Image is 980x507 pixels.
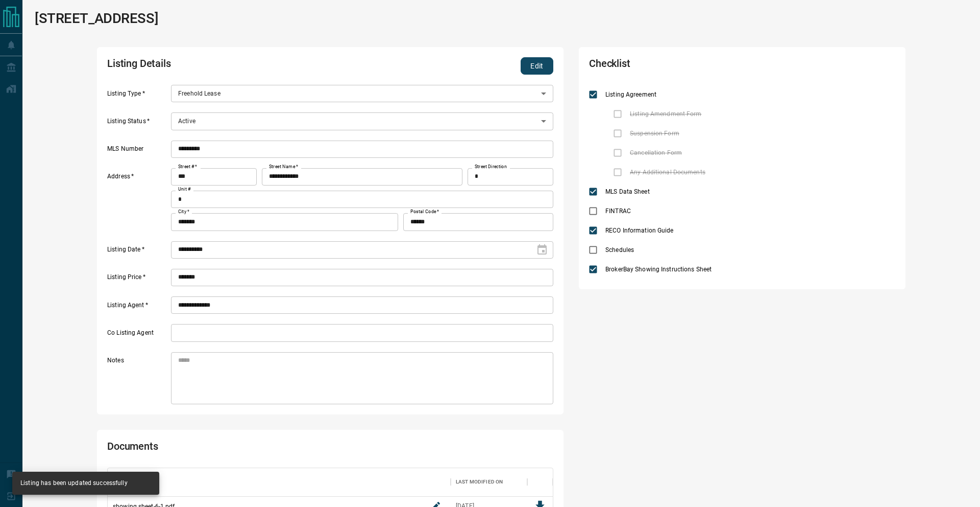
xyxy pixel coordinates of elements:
[107,245,168,259] label: Listing Date
[107,89,168,103] label: Listing Type
[410,209,439,215] label: Postal Code
[107,145,168,158] label: MLS Number
[603,245,636,255] span: Schedules
[627,148,684,157] span: Cancellation Form
[178,209,189,215] label: City
[107,57,375,75] h2: Listing Details
[107,301,168,314] label: Listing Agent
[107,356,168,404] label: Notes
[107,172,168,231] label: Address
[171,112,553,130] div: Active
[20,475,128,492] div: Listing has been updated successfully
[178,186,191,193] label: Unit #
[178,164,197,170] label: Street #
[521,57,553,75] button: Edit
[603,90,659,99] span: Listing Agreement
[107,273,168,286] label: Listing Price
[269,164,298,170] label: Street Name
[456,468,503,496] div: Last Modified On
[475,164,507,170] label: Street Direction
[603,265,714,274] span: BrokerBay Showing Instructions Sheet
[107,329,168,342] label: Co Listing Agent
[603,206,633,216] span: FINTRAC
[627,109,704,119] span: Listing Amendment Form
[108,468,451,496] div: Filename
[35,10,158,27] h1: [STREET_ADDRESS]
[171,85,553,102] div: Freehold Lease
[603,226,676,235] span: RECO Information Guide
[451,468,527,496] div: Last Modified On
[627,129,682,138] span: Suspension Form
[603,187,652,196] span: MLS Data Sheet
[107,117,168,130] label: Listing Status
[107,440,375,457] h2: Documents
[589,57,773,75] h2: Checklist
[113,468,138,496] div: Filename
[627,168,708,177] span: Any Additional Documents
